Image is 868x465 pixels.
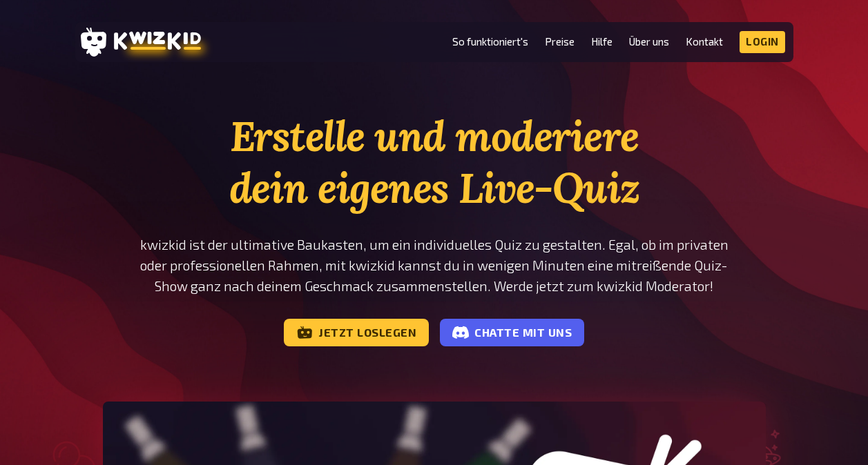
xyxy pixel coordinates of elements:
a: Über uns [629,36,669,48]
a: Hilfe [591,36,613,48]
a: Login [740,31,785,53]
a: Kontakt [686,36,723,48]
h1: Erstelle und moderiere dein eigenes Live-Quiz [103,110,766,214]
p: kwizkid ist der ultimative Baukasten, um ein individuelles Quiz zu gestalten. Egal, ob im private... [103,235,766,297]
a: Jetzt loslegen [284,319,429,346]
a: Chatte mit uns [440,319,584,346]
a: Preise [545,36,575,48]
a: So funktioniert's [452,36,528,48]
